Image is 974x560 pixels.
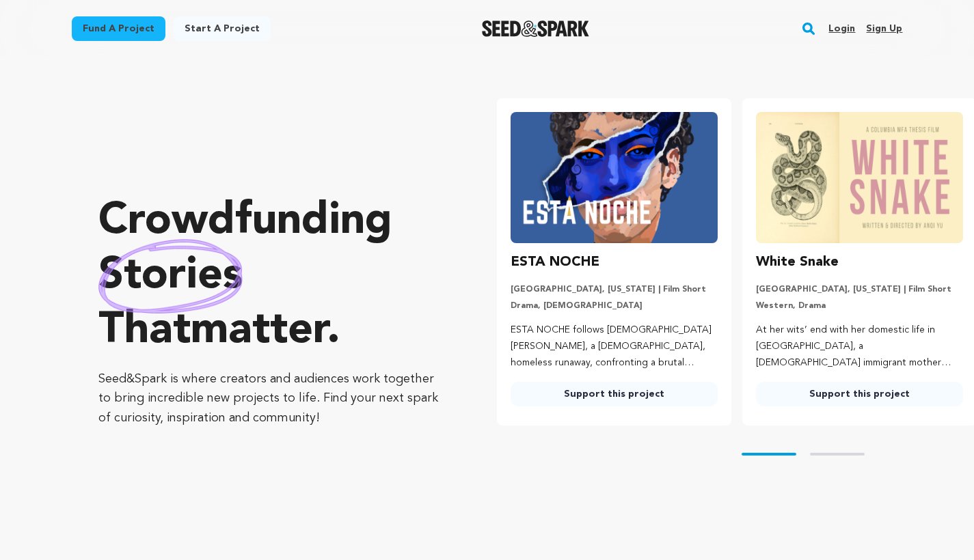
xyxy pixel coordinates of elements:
p: At her wits’ end with her domestic life in [GEOGRAPHIC_DATA], a [DEMOGRAPHIC_DATA] immigrant moth... [756,322,963,371]
p: Drama, [DEMOGRAPHIC_DATA] [511,300,718,311]
a: Start a project [174,16,271,41]
a: Sign up [866,18,902,40]
img: hand sketched image [98,239,243,313]
h3: White Snake [756,251,839,273]
img: White Snake image [756,112,963,243]
p: Seed&Spark is where creators and audiences work together to bring incredible new projects to life... [98,369,442,428]
a: Support this project [756,382,963,406]
p: [GEOGRAPHIC_DATA], [US_STATE] | Film Short [756,284,963,295]
a: Login [828,18,855,40]
img: ESTA NOCHE image [511,112,718,243]
a: Seed&Spark Homepage [482,20,589,37]
p: [GEOGRAPHIC_DATA], [US_STATE] | Film Short [511,284,718,295]
p: ESTA NOCHE follows [DEMOGRAPHIC_DATA] [PERSON_NAME], a [DEMOGRAPHIC_DATA], homeless runaway, conf... [511,322,718,371]
a: Fund a project [72,16,165,41]
p: Crowdfunding that . [98,195,442,359]
p: Western, Drama [756,300,963,311]
a: Support this project [511,382,718,406]
span: matter [191,309,327,353]
img: Seed&Spark Logo Dark Mode [482,20,589,37]
h3: ESTA NOCHE [511,251,599,273]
